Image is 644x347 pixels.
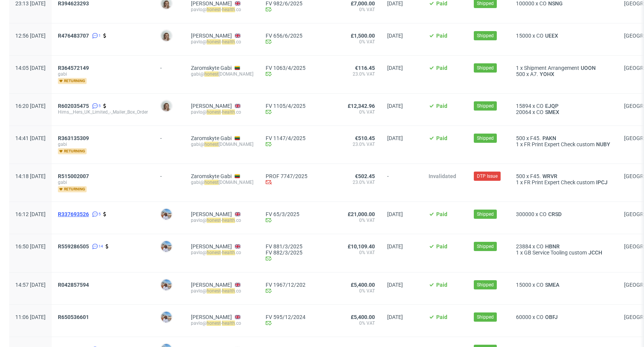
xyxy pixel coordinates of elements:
div: - [160,170,179,179]
div: x [516,243,612,250]
span: Paid [436,314,447,320]
span: Shipped [477,135,494,142]
span: CO [536,243,544,250]
a: R364572149 [58,65,90,71]
div: x [516,109,612,115]
span: 500 [516,173,525,179]
span: WRVR [541,173,559,179]
div: gabi@ [DOMAIN_NAME] [191,71,253,77]
span: Paid [436,33,447,39]
span: £1,500.00 [351,33,375,39]
span: [DATE] [387,282,403,288]
a: R337693526 [58,211,90,217]
a: FV 982/6/2025 [266,0,335,7]
span: 0% VAT [347,109,375,115]
span: 14:41 [DATE] [15,135,46,141]
span: HBNR [544,243,561,250]
span: 15894 [516,103,531,109]
mark: honest [207,39,221,45]
a: CRSD [547,211,563,217]
span: Shipped [477,243,494,250]
span: 1 [516,250,519,256]
div: x [516,173,612,179]
span: returning [58,148,87,154]
div: x [516,65,612,71]
a: 14 [90,243,103,250]
mark: health [222,109,235,115]
div: pavlo@ - .co [191,39,253,45]
a: SMEX [544,109,561,115]
span: FR Print Expert Check custom [524,141,595,147]
mark: health [222,39,235,45]
div: pavlo@ - .co [191,7,253,13]
span: 15000 [516,33,531,39]
span: 300000 [516,211,534,217]
span: gabi [58,71,148,77]
a: R559286505 [58,243,90,250]
a: [PERSON_NAME] [191,103,232,109]
a: [PERSON_NAME] [191,282,232,288]
span: 11:06 [DATE] [15,314,46,320]
span: Shipped [477,314,494,321]
span: R476483707 [58,33,89,39]
span: [DATE] [387,135,403,141]
span: SMEA [544,282,561,288]
a: Zaromskyte Gabi [191,65,232,71]
span: 0% VAT [347,217,375,223]
span: [DATE] [387,65,403,71]
span: 16:20 [DATE] [15,103,46,109]
img: Marta Kozłowska [161,312,172,322]
span: UOON [579,65,597,71]
a: 5 [90,103,101,109]
div: x [516,250,612,256]
span: £21,000.00 [348,211,375,217]
span: F45. [530,173,541,179]
span: 100000 [516,0,534,7]
mark: honest [204,180,219,185]
a: [PERSON_NAME] [191,33,232,39]
mark: honest [204,142,219,147]
span: 15000 [516,282,531,288]
span: 16:12 [DATE] [15,211,46,217]
span: 0% VAT [347,250,375,256]
a: FV 881/3/2025 [266,243,335,250]
span: JCCH [587,250,604,256]
a: FV 1063/4/2025 [266,65,335,71]
mark: honest [207,109,221,115]
div: x [516,0,612,7]
span: PAKN [541,135,558,141]
span: Hims__Hers_UK_Limited_-_Mailer_Box_Order [58,109,148,115]
span: 5 [99,211,101,217]
span: EJQP [544,103,560,109]
a: 1 [90,33,101,39]
span: £10,109.40 [348,243,375,250]
span: DTP Issue [477,173,498,180]
span: £12,342.96 [348,103,375,109]
span: 1 [99,33,101,39]
span: R515002007 [58,173,89,179]
div: x [516,71,612,77]
span: £7,000.00 [351,0,375,7]
img: Marta Kozłowska [161,209,172,220]
span: 5 [99,103,101,109]
span: FR Print Expert Check custom [524,179,595,185]
a: R602035475 [58,103,90,109]
span: R602035475 [58,103,89,109]
a: FV 882/3/2025 [266,250,335,256]
div: x [516,282,612,288]
span: CO [536,109,544,115]
div: x [516,141,612,147]
span: 60000 [516,314,531,320]
span: F45. [530,135,541,141]
div: pavlo@ - .co [191,320,253,326]
span: 20064 [516,109,531,115]
span: €510.45 [355,135,375,141]
span: CO [536,282,544,288]
div: x [516,33,612,39]
span: £5,400.00 [351,314,375,320]
span: 23.0% VAT [347,71,375,77]
span: 0% VAT [347,320,375,326]
a: [PERSON_NAME] [191,314,232,320]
